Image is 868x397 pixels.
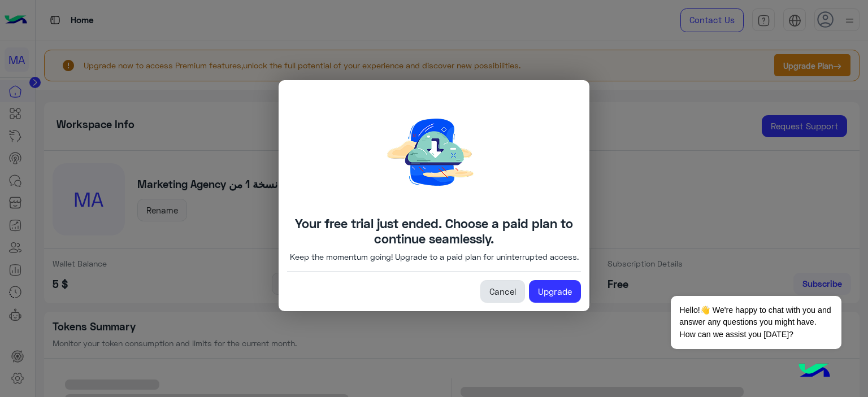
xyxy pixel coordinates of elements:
p: Keep the momentum going! Upgrade to a paid plan for uninterrupted access. [290,251,579,263]
img: hulul-logo.png [795,352,834,391]
span: Hello!👋 We're happy to chat with you and answer any questions you might have. How can we assist y... [671,296,841,349]
img: Downloading.png [349,89,519,216]
a: Cancel [480,280,525,303]
a: Upgrade [529,280,581,303]
h4: Your free trial just ended. Choose a paid plan to continue seamlessly. [287,216,581,246]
